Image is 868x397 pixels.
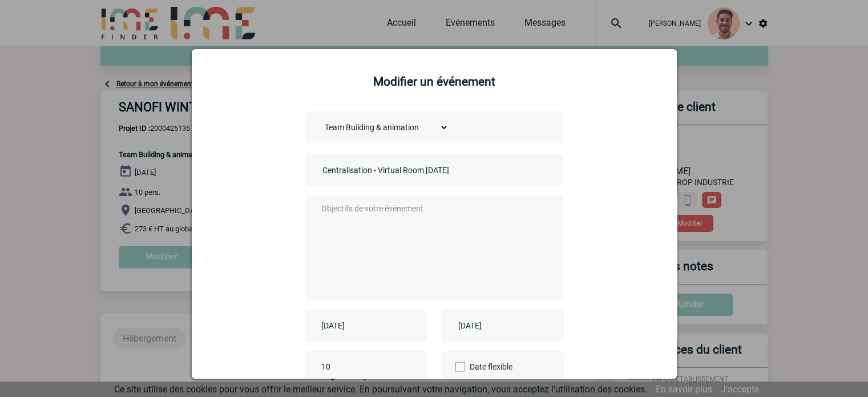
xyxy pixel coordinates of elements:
[318,359,426,374] input: Nombre de participants
[318,318,397,333] input: Date de début
[320,163,479,178] input: Nom de l'événement
[206,75,663,89] h2: Modifier un événement
[455,351,494,383] label: Date flexible
[455,318,534,333] input: Date de fin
